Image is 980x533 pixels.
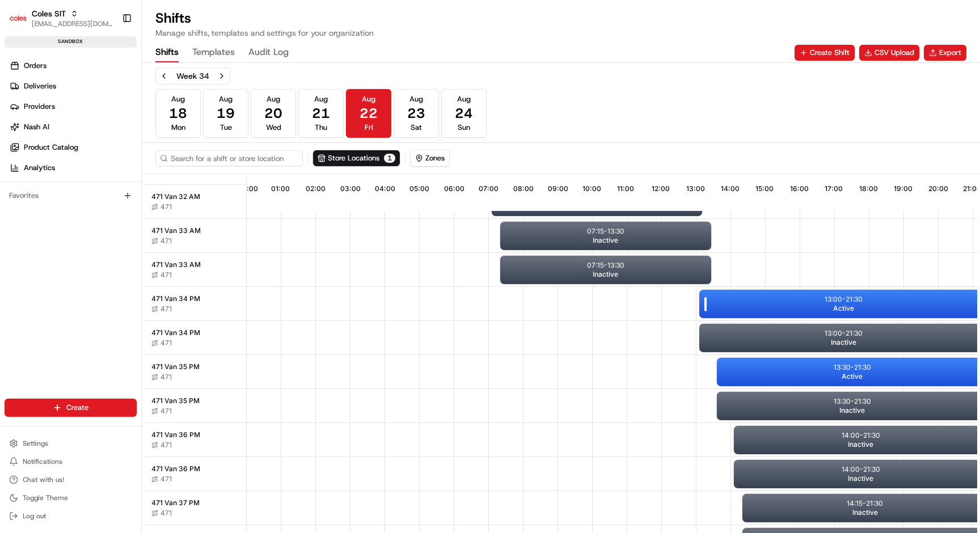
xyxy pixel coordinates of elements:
button: Shifts [155,43,179,62]
p: 13:00 - 21:30 [825,329,863,338]
button: 471 [151,441,172,450]
button: 471 [151,407,172,416]
button: 471 [151,202,172,211]
span: Notifications [23,457,62,466]
span: 20 [264,104,282,122]
span: Aug [219,94,233,104]
span: Product Catalog [24,142,78,153]
span: Tue [220,122,232,133]
span: Orders [24,61,47,71]
span: 471 [160,509,172,518]
span: 471 Van 33 AM [151,260,201,269]
span: Inactive [848,440,873,449]
span: 471 Van 35 PM [151,396,200,405]
button: Toggle Theme [5,490,137,506]
button: Coles SITColes SIT[EMAIL_ADDRESS][DOMAIN_NAME] [5,5,117,32]
button: Next week [214,68,230,84]
span: Aug [362,94,375,104]
button: Chat with us! [5,472,137,488]
span: 471 Van 33 AM [151,226,201,235]
span: 10:00 [582,184,601,193]
p: 13:30 - 21:30 [834,363,871,372]
span: Inactive [831,338,856,347]
span: 14:00 [721,184,740,193]
span: 21 [312,104,330,122]
p: 13:30 - 21:30 [834,397,871,406]
span: 471 Van 35 PM [151,362,200,371]
span: Thu [315,122,327,133]
p: Manage shifts, templates and settings for your organization [155,27,374,39]
span: 471 [160,236,172,246]
span: Aug [314,94,328,104]
a: Orders [5,57,141,75]
span: 15:00 [755,184,774,193]
span: 19:00 [894,184,913,193]
button: Aug24Sun [441,89,487,138]
button: Store Locations1 [313,150,400,166]
span: Chat with us! [23,475,64,484]
span: Inactive [852,508,878,517]
span: Sat [411,122,422,133]
span: Toggle Theme [23,493,68,502]
span: Log out [23,511,46,521]
button: 471 [151,236,172,246]
span: Active [833,304,854,313]
span: 04:00 [375,184,395,193]
button: 471 [151,270,172,280]
button: Previous week [156,68,172,84]
span: API Documentation [107,164,182,176]
span: Active [842,372,863,381]
button: Store Locations1 [312,150,400,167]
button: Aug20Wed [251,89,296,138]
span: Pylon [113,192,137,201]
p: Welcome 👋 [11,45,206,64]
img: Nash [11,11,34,34]
button: 471 [151,339,172,348]
p: 07:15 - 13:30 [587,261,624,270]
span: 471 Van 36 PM [151,464,200,473]
button: [EMAIL_ADDRESS][DOMAIN_NAME] [32,19,113,28]
span: 08:00 [513,184,534,193]
span: 471 [160,304,172,314]
span: 06:00 [444,184,464,193]
button: CSV Upload [859,45,919,61]
span: 471 Van 32 AM [151,192,200,201]
button: Create [5,399,137,417]
button: Log out [5,508,137,524]
span: 471 Van 34 PM [151,294,200,303]
img: 1736555255976-a54dd68f-1ca7-489b-9aae-adbdc363a1c4 [11,108,32,129]
div: sandbox [5,36,137,48]
button: Start new chat [193,112,206,125]
span: 01:00 [271,184,290,193]
span: 02:00 [306,184,326,193]
a: 📗Knowledge Base [7,160,91,180]
span: 11:00 [617,184,634,193]
span: 471 [160,407,172,416]
span: 471 [160,373,172,382]
span: 471 Van 34 PM [151,328,200,337]
span: 1 [384,154,395,163]
span: Aug [409,94,423,104]
span: 07:00 [479,184,499,193]
span: Inactive [593,236,618,245]
span: 16:00 [790,184,809,193]
a: Providers [5,98,141,116]
span: Sun [458,122,470,133]
button: 471 [151,475,172,484]
span: 18:00 [859,184,878,193]
span: 09:00 [548,184,568,193]
button: Zones [410,150,450,167]
div: Favorites [5,187,137,205]
span: Coles SIT [32,8,66,19]
span: Inactive [848,474,873,483]
span: Aug [267,94,280,104]
button: Aug19Tue [203,89,248,138]
span: 13:00 [686,184,705,193]
p: 14:15 - 21:30 [847,499,883,508]
button: 471 [151,373,172,382]
span: 20:00 [928,184,948,193]
button: Zones [411,150,449,166]
span: Nash AI [24,122,49,132]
